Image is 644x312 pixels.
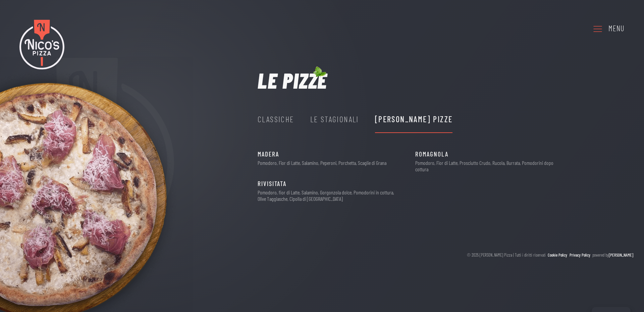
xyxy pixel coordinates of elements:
[258,70,327,91] h1: Le pizze
[258,160,386,166] p: Pomodoro, Fior di Latte, Salamino, Peperoni, Porchetta, Scaglie di Grana
[258,179,286,189] span: RIVISITATA
[415,160,560,172] p: Pomodoro, Fior di Latte, Prosciutto Crudo, Rucola, Burrata, Pomodorini dopo cottura
[375,113,453,126] div: [PERSON_NAME] Pizze
[570,252,590,258] a: Privacy Policy
[258,149,279,160] span: MADERA
[415,149,448,160] span: ROMAGNOLA
[592,252,633,258] div: powered by
[467,252,546,258] div: © 2025 [PERSON_NAME] Pizza | Tutti i diritti riservati
[310,113,359,126] div: Le Stagionali
[609,252,633,258] a: [PERSON_NAME]
[19,19,64,70] img: Nico's Pizza Logo Colori
[608,23,625,35] div: Menu
[592,19,625,38] a: Menu
[258,113,294,126] div: Classiche
[548,252,567,258] a: Cookie Policy
[258,189,402,202] p: Pomodoro, fior di Latte, Salamino, Gorgonzola dolce, Pomodorini in cottura, Olive Taggiasche, Cip...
